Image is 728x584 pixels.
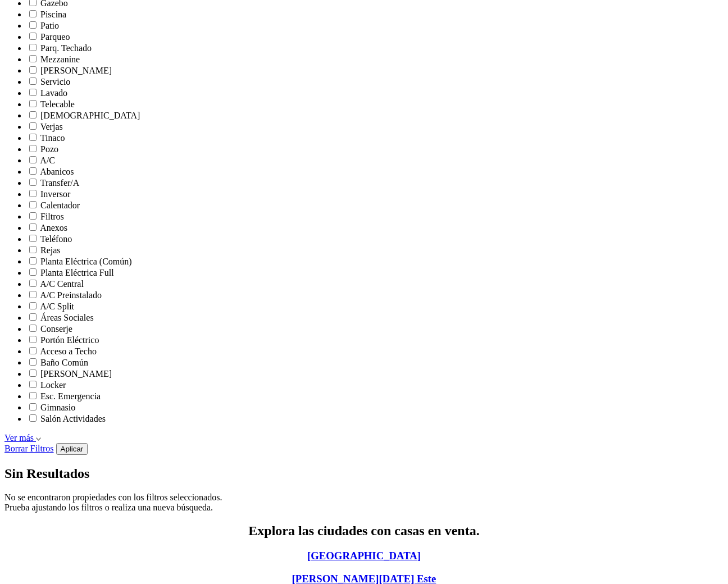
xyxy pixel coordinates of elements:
input: A/C Central [29,280,37,287]
input: Abanicos [29,167,37,175]
input: Salón Actividades [29,414,37,422]
span: Rejas [40,245,61,255]
h2: Explora las ciudades con casas en venta. [4,523,724,539]
span: Filtros [40,212,64,221]
span: A/C Preinstalado [40,290,102,300]
input: Verjas [29,122,37,130]
input: [PERSON_NAME] [29,369,37,377]
input: Planta Eléctrica (Común) [29,257,37,264]
input: Tinaco [29,134,37,141]
input: Anexos [29,223,37,231]
span: Pozo [40,144,58,154]
span: Salón Actividades [40,414,106,423]
span: Transfer/A [40,178,80,188]
input: Piscina [29,10,37,17]
a: Ver más [4,433,41,442]
input: Locker [29,381,37,388]
span: Gimnasio [40,403,75,412]
button: Aplicar [56,443,88,455]
input: Esc. Emergencia [29,392,37,399]
span: [PERSON_NAME] [40,369,112,378]
a: [GEOGRAPHIC_DATA] [307,550,421,562]
span: Baño Común [40,358,88,367]
span: Verjas [40,122,63,131]
span: Piscina [40,10,66,19]
input: Filtros [29,212,37,220]
span: Teléfono [40,234,72,244]
span: Calentador [40,200,80,210]
span: Planta Eléctrica Full [40,268,114,277]
span: Servicio [40,77,70,86]
input: Áreas Sociales [29,313,37,321]
span: A/C Split [40,302,74,311]
span: Tinaco [40,133,65,143]
input: Gimnasio [29,403,37,410]
span: Anexos [40,223,67,232]
input: Baño Común [29,358,37,366]
span: Acceso a Techo [40,346,97,356]
input: Servicio [29,77,37,85]
span: Abanicos [40,167,74,176]
span: Conserje [40,324,72,334]
span: Patio [40,21,59,30]
span: Parq. Techado [40,43,92,53]
input: Conserje [29,325,37,332]
input: Mezzanine [29,55,37,62]
input: Pozo [29,145,37,152]
input: Patio [29,21,37,29]
input: A/C Preinstalado [29,291,37,298]
span: Telecable [40,99,75,109]
span: A/C [40,156,55,165]
input: A/C Split [29,302,37,309]
p: No se encontraron propiedades con los filtros seleccionados. Prueba ajustando los filtros o reali... [4,492,724,513]
span: A/C Central [40,279,84,289]
input: Teléfono [29,235,37,242]
input: Transfer/A [29,179,37,186]
input: Parq. Techado [29,44,37,51]
h2: Sin Resultados [4,466,724,481]
input: A/C [29,156,37,163]
input: Lavado [29,89,37,96]
input: Telecable [29,100,37,107]
input: Rejas [29,246,37,253]
input: Acceso a Techo [29,347,37,354]
span: Portón Eléctrico [40,335,99,345]
a: Borrar Filtros [4,444,54,453]
input: [DEMOGRAPHIC_DATA] [29,111,37,118]
span: Lavado [40,88,67,98]
input: [PERSON_NAME] [29,66,37,74]
input: Parqueo [29,33,37,40]
span: Esc. Emergencia [40,391,101,401]
span: Áreas Sociales [40,313,94,322]
input: Calentador [29,201,37,208]
input: Portón Eléctrico [29,336,37,343]
span: Ver más [4,433,34,442]
span: Correo [360,1,387,10]
span: Planta Eléctrica (Común) [40,257,132,266]
span: [DEMOGRAPHIC_DATA] [40,111,140,120]
span: Inversor [40,189,70,199]
span: Parqueo [40,32,70,42]
input: Planta Eléctrica Full [29,268,37,276]
span: Locker [40,380,66,390]
span: [PERSON_NAME] [40,66,112,75]
input: Inversor [29,190,37,197]
span: Mezzanine [40,54,80,64]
